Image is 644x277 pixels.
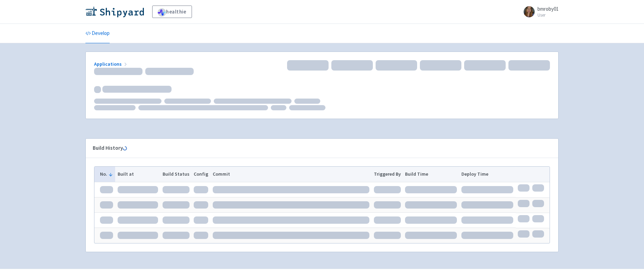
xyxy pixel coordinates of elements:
th: Build Status [160,167,192,182]
th: Commit [211,167,372,182]
img: Shipyard logo [85,6,144,17]
th: Triggered By [371,167,403,182]
a: healthie [152,6,192,18]
small: User [537,13,559,17]
th: Config [192,167,211,182]
a: Applications [94,61,128,67]
th: Build Time [403,167,459,182]
a: Develop [85,24,110,43]
a: bmroby01 User [519,6,559,17]
span: bmroby01 [537,6,559,12]
button: No. [100,170,113,178]
th: Deploy Time [459,167,516,182]
th: Built at [115,167,160,182]
div: Build History [93,144,540,152]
